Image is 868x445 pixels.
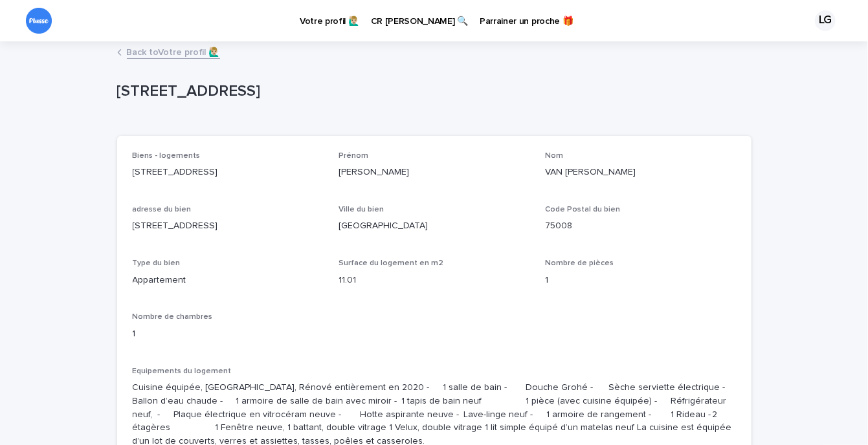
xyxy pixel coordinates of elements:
img: ikanw4mtTZ62gj712f5C [26,8,52,34]
span: Nom [545,152,563,160]
span: adresse du bien [133,206,192,213]
span: Surface du logement en m2 [339,259,443,267]
p: VAN [PERSON_NAME] [545,166,736,179]
p: [PERSON_NAME] [339,166,529,179]
p: Appartement [133,274,324,287]
p: 1 [545,274,736,287]
span: Nombre de chambres [133,313,213,321]
p: [STREET_ADDRESS] [133,166,324,179]
span: Ville du bien [339,206,384,213]
span: Equipements du logement [133,367,232,375]
p: [STREET_ADDRESS] [133,219,324,233]
p: 1 [133,327,324,341]
p: 75008 [545,219,736,233]
span: Code Postal du bien [545,206,620,213]
a: Back toVotre profil 🙋🏼‍♂️ [127,44,220,59]
span: Biens - logements [133,152,201,160]
p: [STREET_ADDRESS] [117,82,746,101]
p: 11.01 [339,274,529,287]
span: Nombre de pièces [545,259,614,267]
span: Type du bien [133,259,181,267]
p: [GEOGRAPHIC_DATA] [339,219,529,233]
div: LG [815,10,836,31]
span: Prénom [339,152,368,160]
